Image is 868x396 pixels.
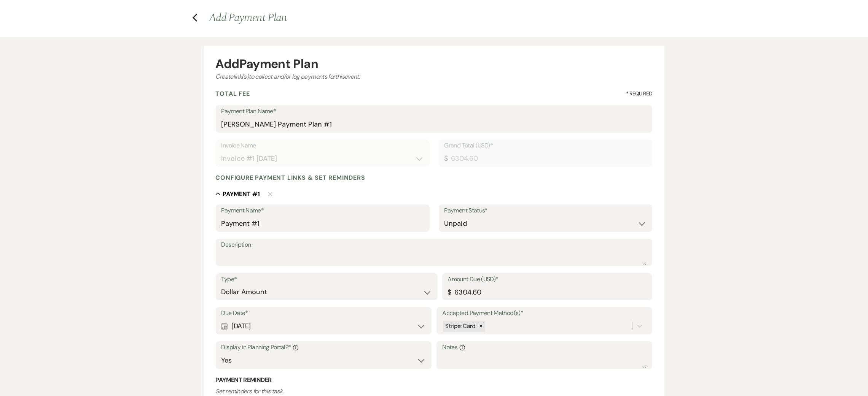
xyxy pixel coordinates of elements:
[444,140,647,151] label: Grand Total (USD)*
[216,174,365,182] h4: Configure payment links & set reminders
[216,376,653,384] h3: Payment Reminder
[444,154,448,164] div: $
[448,274,647,285] label: Amount Due (USD)*
[442,308,647,319] label: Accepted Payment Method(s)*
[216,387,283,395] i: Set reminders for this task.
[216,72,653,81] div: Create link(s) to collect and/or log payments for this event:
[448,287,451,298] div: $
[221,205,424,216] label: Payment Name*
[221,342,426,353] label: Display in Planning Portal?*
[221,274,432,285] label: Type*
[221,140,424,151] label: Invoice Name
[216,190,260,198] button: Payment #1
[221,308,426,319] label: Due Date*
[216,90,250,98] h4: Total Fee
[221,106,647,117] label: Payment Plan Name*
[221,239,647,250] label: Description
[442,342,647,353] label: Notes
[216,58,653,70] div: Add Payment Plan
[221,319,426,334] div: [DATE]
[444,205,647,216] label: Payment Status*
[223,190,260,198] h5: Payment # 1
[626,90,653,98] span: * Required
[445,322,475,330] span: Stripe: Card
[209,9,287,27] span: Add Payment Plan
